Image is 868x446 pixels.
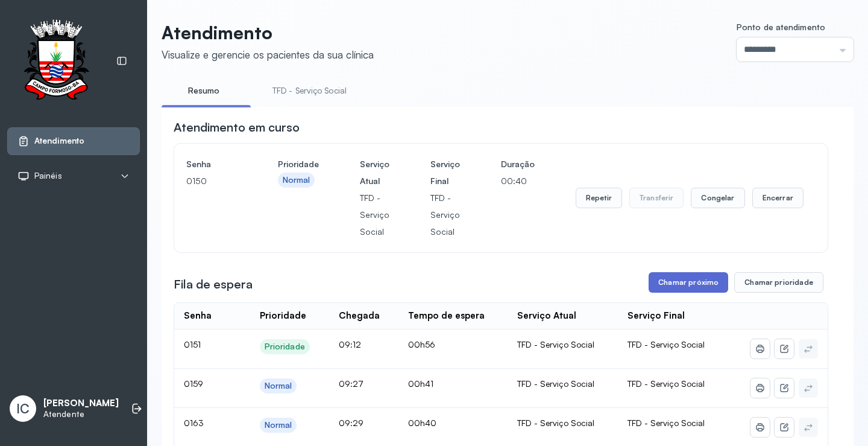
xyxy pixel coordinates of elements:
button: Repetir [576,188,622,208]
a: TFD - Serviço Social [260,81,359,101]
span: TFD - Serviço Social [627,418,705,428]
p: TFD - Serviço Social [430,190,460,240]
h3: Atendimento em curso [174,119,300,136]
div: Prioridade [265,342,305,352]
div: TFD - Serviço Social [517,418,608,428]
span: Painéis [34,171,62,181]
button: Chamar prioridade [734,272,823,293]
span: 09:27 [339,378,363,389]
span: 00h40 [408,418,436,428]
a: Atendimento [17,135,130,147]
p: Atendimento [162,22,374,43]
div: Serviço Final [627,310,685,322]
span: Atendimento [34,136,84,146]
div: Senha [184,310,212,322]
button: Chamar próximo [649,272,728,293]
span: 0163 [184,418,204,428]
span: TFD - Serviço Social [627,378,705,389]
div: Normal [265,420,292,430]
h4: Serviço Final [430,156,460,190]
p: 00:40 [501,173,535,190]
span: 0151 [184,339,201,349]
span: 09:29 [339,418,363,428]
span: 00h56 [408,339,435,349]
img: Logotipo do estabelecimento [13,19,99,103]
h3: Fila de espera [174,276,253,293]
div: Visualize e gerencie os pacientes da sua clínica [162,48,374,61]
button: Congelar [691,188,744,208]
h4: Serviço Atual [360,156,389,190]
h4: Senha [186,156,237,173]
div: Normal [265,381,292,391]
span: 09:12 [339,339,361,349]
span: 0159 [184,378,203,389]
div: Prioridade [260,310,306,322]
div: TFD - Serviço Social [517,339,608,350]
p: TFD - Serviço Social [360,190,389,240]
p: Atendente [43,409,119,419]
div: Tempo de espera [408,310,485,322]
button: Transferir [629,188,684,208]
span: Ponto de atendimento [737,22,825,32]
button: Encerrar [752,188,804,208]
a: Resumo [162,81,246,101]
p: [PERSON_NAME] [43,398,119,409]
span: 00h41 [408,378,433,389]
p: 0150 [186,173,237,190]
div: TFD - Serviço Social [517,378,608,389]
h4: Duração [501,156,535,173]
h4: Prioridade [278,156,319,173]
div: Normal [283,175,310,185]
span: TFD - Serviço Social [627,339,705,349]
div: Chegada [339,310,380,322]
div: Serviço Atual [517,310,576,322]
